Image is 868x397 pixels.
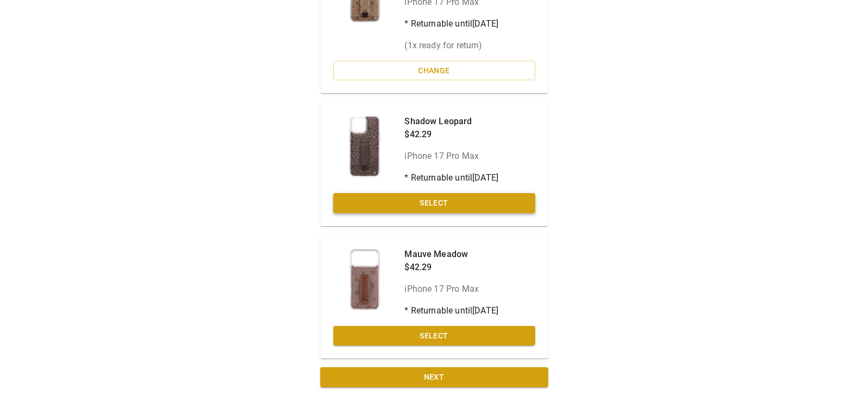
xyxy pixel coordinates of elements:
[405,150,499,163] p: iPhone 17 Pro Max
[405,248,499,261] p: Mauve Meadow
[405,115,499,128] p: Shadow Leopard
[405,283,499,296] p: iPhone 17 Pro Max
[333,61,535,81] button: Change
[405,39,499,52] p: ( 1 x ready for return)
[405,17,499,30] p: * Returnable until [DATE]
[320,367,548,387] button: Next
[333,193,535,213] button: Select
[333,326,535,346] button: Select
[405,171,499,184] p: * Returnable until [DATE]
[405,261,499,274] p: $42.29
[405,304,499,317] p: * Returnable until [DATE]
[405,128,499,141] p: $42.29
